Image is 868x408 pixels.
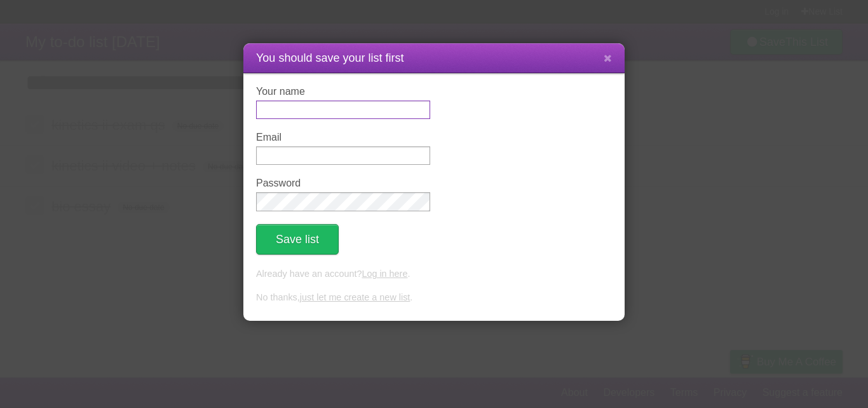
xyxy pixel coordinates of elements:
[300,292,410,302] a: just let me create a new list
[256,291,612,305] p: No thanks, .
[362,269,407,279] a: Log in here
[256,132,430,143] label: Email
[256,224,339,255] button: Save list
[256,178,430,189] label: Password
[256,86,430,97] label: Your name
[256,267,612,281] p: Already have an account? .
[256,50,612,67] h1: You should save your list first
